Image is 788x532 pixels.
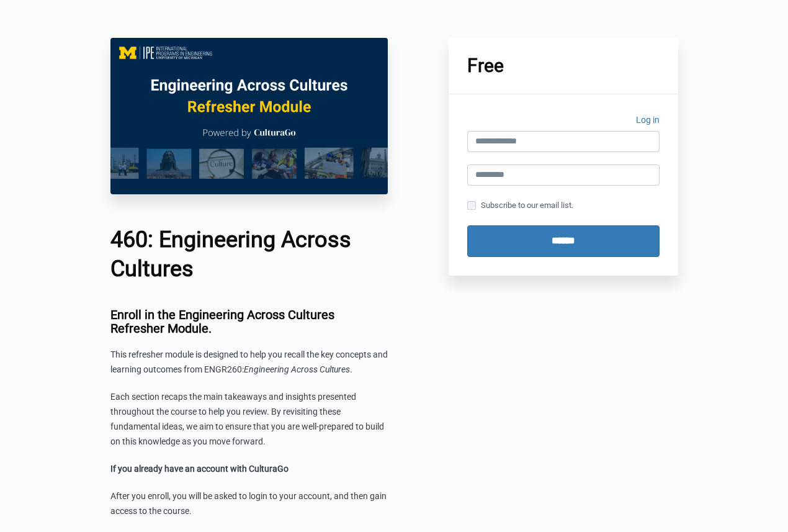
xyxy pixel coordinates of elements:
span: This refresher module is designed to help you recall the key concepts and learning outcomes from ... [110,349,388,374]
strong: If you already have an account with CulturaGo [110,464,289,474]
span: the course to help you review. By revisiting these fundamental ideas, we aim to ensure that you a... [110,407,384,446]
h1: Free [467,56,660,75]
a: Log in [636,113,660,131]
label: Subscribe to our email list. [467,199,573,212]
span: Engineering Across Cultures [244,364,350,374]
span: . [350,364,352,374]
span: Each section recaps the main takeaways and insights presented throughout [110,392,356,417]
img: c0f10fc-c575-6ff0-c716-7a6e5a06d1b5_EAC_460_Main_Image.png [110,38,388,194]
p: After you enroll, you will be asked to login to your account, and then gain access to the course. [110,489,388,519]
input: Subscribe to our email list. [467,201,476,210]
h3: Enroll in the Engineering Across Cultures Refresher Module. [110,308,388,335]
h1: 460: Engineering Across Cultures [110,225,388,284]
